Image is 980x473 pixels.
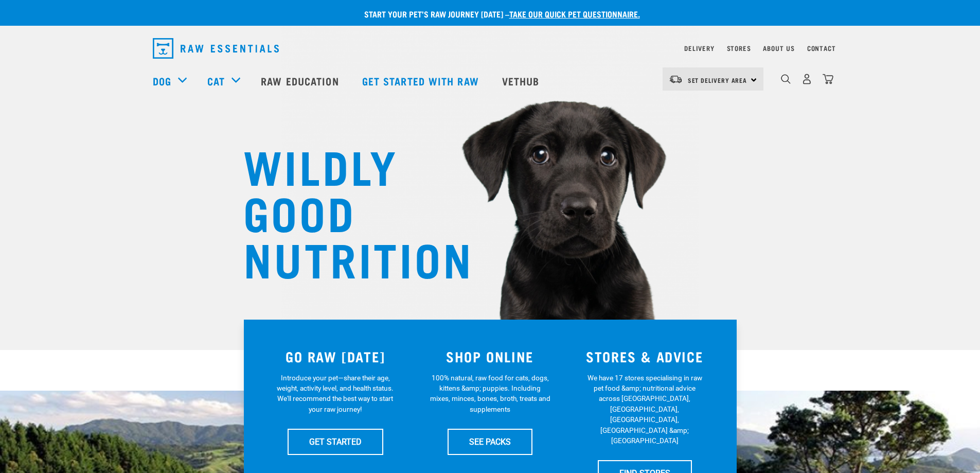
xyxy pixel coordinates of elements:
[430,373,550,415] p: 100% natural, raw food for cats, dogs, kittens &amp; puppies. Including mixes, minces, bones, bro...
[419,348,561,364] h3: SHOP ONLINE
[352,60,492,101] a: Get started with Raw
[584,373,705,446] p: We have 17 stores specialising in raw pet food &amp; nutritional advice across [GEOGRAPHIC_DATA],...
[727,46,751,50] a: Stores
[669,75,683,84] img: van-moving.png
[763,46,794,50] a: About Us
[823,74,833,84] img: home-icon@2x.png
[688,78,747,82] span: Set Delivery Area
[251,60,351,101] a: Raw Education
[781,74,791,84] img: home-icon-1@2x.png
[801,74,812,84] img: user.png
[684,46,714,50] a: Delivery
[153,38,279,59] img: Raw Essentials Logo
[492,60,553,101] a: Vethub
[509,11,640,16] a: take our quick pet questionnaire.
[574,348,716,364] h3: STORES & ADVICE
[264,348,407,364] h3: GO RAW [DATE]
[243,142,449,281] h1: WILDLY GOOD NUTRITION
[288,429,383,454] a: GET STARTED
[448,429,532,454] a: SEE PACKS
[275,373,396,415] p: Introduce your pet—share their age, weight, activity level, and health status. We'll recommend th...
[807,46,836,50] a: Contact
[207,73,225,89] a: Cat
[153,73,171,89] a: Dog
[145,34,836,63] nav: dropdown navigation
